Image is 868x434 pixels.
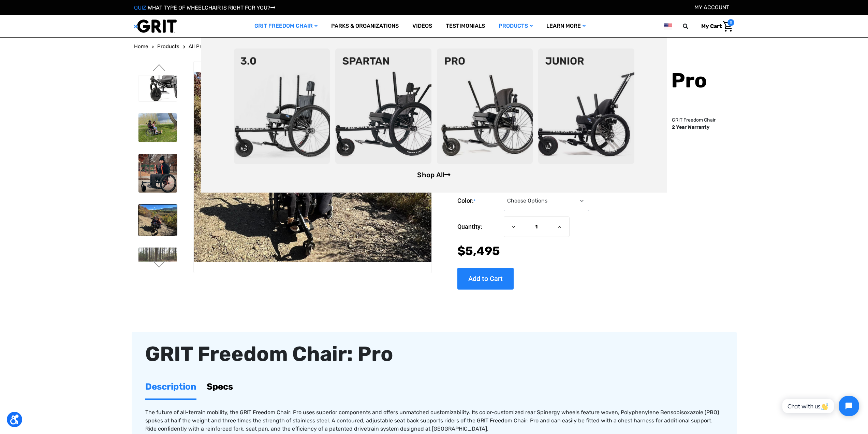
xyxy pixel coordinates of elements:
input: Add to Cart [457,268,514,290]
span: 0 [727,19,734,26]
label: Color: [457,191,500,211]
img: spartan2.png [335,48,431,164]
a: Cart with 0 items [696,19,734,33]
p: GRIT Freedom Chair [672,116,716,124]
div: GRIT Freedom Chair: Pro [145,339,723,369]
span: $5,495 [457,244,500,258]
button: Go to slide 3 of 3 [152,261,166,269]
span: QUIZ: [134,4,148,11]
button: Go to slide 1 of 3 [152,64,166,72]
span: Home [134,43,148,50]
img: us.png [664,22,672,30]
label: Quantity: [457,216,500,237]
nav: Breadcrumb [134,43,734,51]
a: GRIT Freedom Chair [248,15,324,37]
a: QUIZ:WHAT TYPE OF WHEELCHAIR IS RIGHT FOR YOU? [134,4,275,11]
img: 3point0.png [234,48,330,164]
a: Products [157,43,179,51]
img: junior-chair.png [538,48,634,164]
span: All Products [189,43,218,50]
span: Products [157,43,179,50]
a: Description [145,375,196,398]
span: My Cart [701,23,722,29]
a: Shop All [417,171,451,179]
img: GRIT Freedom Chair: Pro [138,113,177,142]
a: Home [134,43,148,51]
strong: 2 Year Warranty [672,124,709,130]
img: GRIT Freedom Chair: Pro [138,248,177,289]
a: Specs [207,375,233,398]
img: GRIT Freedom Chair: Pro [138,205,177,235]
a: Products [492,15,540,37]
a: Account [694,4,729,11]
img: GRIT Freedom Chair: Pro [138,154,177,193]
img: GRIT Freedom Chair Pro: close up of front reinforced, tubular front fork and mountainboard wheel ... [138,75,177,101]
span: The future of all-terrain mobility, the GRIT Freedom Chair: Pro uses superior components and offe... [145,409,719,432]
img: Cart [723,21,733,32]
a: Parks & Organizations [324,15,406,37]
img: GRIT All-Terrain Wheelchair and Mobility Equipment [134,19,177,33]
iframe: Tidio Chat [775,390,865,422]
a: All Products [189,43,218,51]
img: pro-chair.png [437,48,533,164]
img: GRIT Freedom Chair: Pro [194,72,431,262]
input: Search [686,19,696,33]
a: Testimonials [439,15,492,37]
a: Videos [406,15,439,37]
a: Learn More [540,15,592,37]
